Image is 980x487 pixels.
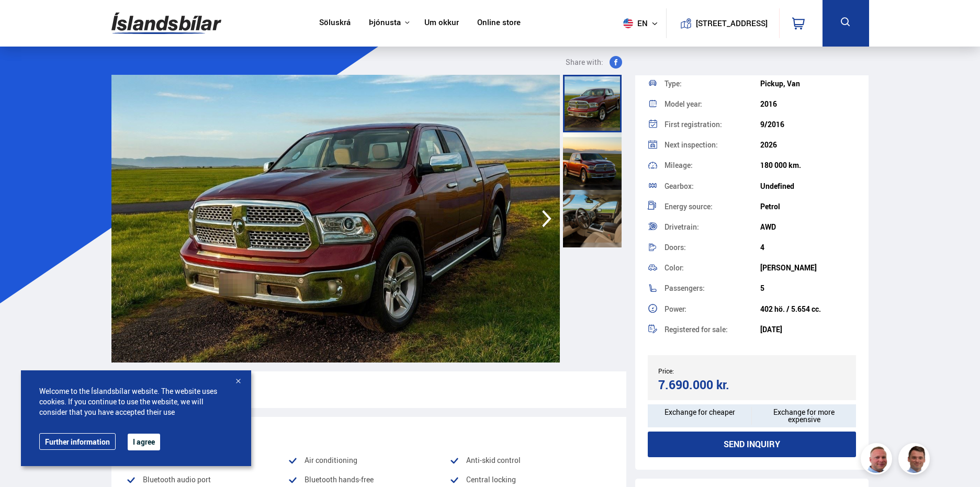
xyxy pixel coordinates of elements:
a: Um okkur [424,18,459,29]
li: Air conditioning [288,454,449,467]
button: Send inquiry [648,432,857,457]
div: Petrol [760,202,856,211]
div: First registration: [664,121,760,128]
span: Welcome to the Íslandsbílar website. The website uses cookies. If you continue to use the website... [39,386,233,417]
img: siFngHWaQ9KaOqBr.png [862,445,894,476]
div: Next inspection: [664,141,760,149]
img: svg+xml;base64,PHN2ZyB4bWxucz0iaHR0cDovL3d3dy53My5vcmcvMjAwMC9zdmciIHdpZHRoPSI1MTIiIGhlaWdodD0iNT... [623,18,633,28]
div: 5 [760,284,856,292]
div: Energy source: [664,203,760,210]
div: Drivetrain: [664,223,760,231]
img: FbJEzSuNWCJXmdc-.webp [900,445,931,476]
div: Mileage: [664,162,760,169]
div: Exchange for more expensive [752,404,856,427]
li: Bluetooth hands-free [288,473,449,486]
button: Share with: [561,56,626,69]
div: 7.690.000 kr. [658,378,749,392]
div: Power: [664,305,760,313]
button: [STREET_ADDRESS] [700,19,764,28]
span: en [619,18,645,28]
div: 4 [760,243,856,252]
div: Doors: [664,244,760,251]
div: Pickup, Van [760,80,856,88]
div: 402 hö. / 5.654 cc. [760,305,856,313]
div: Type: [664,80,760,87]
div: Undefined [760,182,856,190]
div: 2016 [760,100,856,108]
button: Opna LiveChat spjallviðmót [8,4,40,36]
div: Color: [664,264,760,271]
a: [STREET_ADDRESS] [672,8,773,38]
div: AWD [760,223,856,231]
li: Central locking [449,473,611,486]
div: Exchange for cheaper [648,404,752,427]
a: Söluskrá [319,18,351,29]
button: en [619,8,666,39]
div: Passengers: [664,285,760,292]
div: 180 000 km. [760,161,856,169]
a: Online store [477,18,521,29]
div: [DATE] [760,325,856,334]
button: I agree [128,434,160,450]
img: 3636375.jpeg [111,75,560,363]
li: Anti-skid control [449,454,611,467]
div: Popular equipment [126,425,612,441]
div: 9/2016 [760,120,856,129]
img: G0Ugv5HjCgRt.svg [111,6,221,40]
div: 2026 [760,141,856,149]
div: [PERSON_NAME] [760,264,856,272]
div: Model year: [664,100,760,108]
div: Registered for sale: [664,326,760,333]
a: Further information [39,433,116,450]
button: Þjónusta [369,18,401,28]
div: Price: [658,367,752,375]
span: Share with: [566,56,603,69]
p: RAM-Box [111,371,626,408]
div: Gearbox: [664,183,760,190]
li: Bluetooth audio port [126,473,288,486]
